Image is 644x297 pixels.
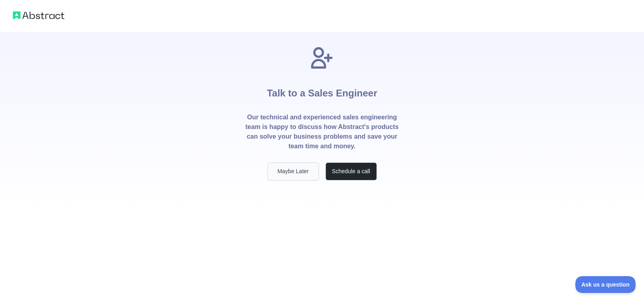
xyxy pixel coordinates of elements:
[245,113,399,151] p: Our technical and experienced sales engineering team is happy to discuss how Abstract's products ...
[575,276,636,293] iframe: Toggle Customer Support
[325,162,377,180] button: Schedule a call
[13,10,64,21] img: Abstract logo
[267,71,377,113] h1: Talk to a Sales Engineer
[267,162,319,180] button: Maybe Later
